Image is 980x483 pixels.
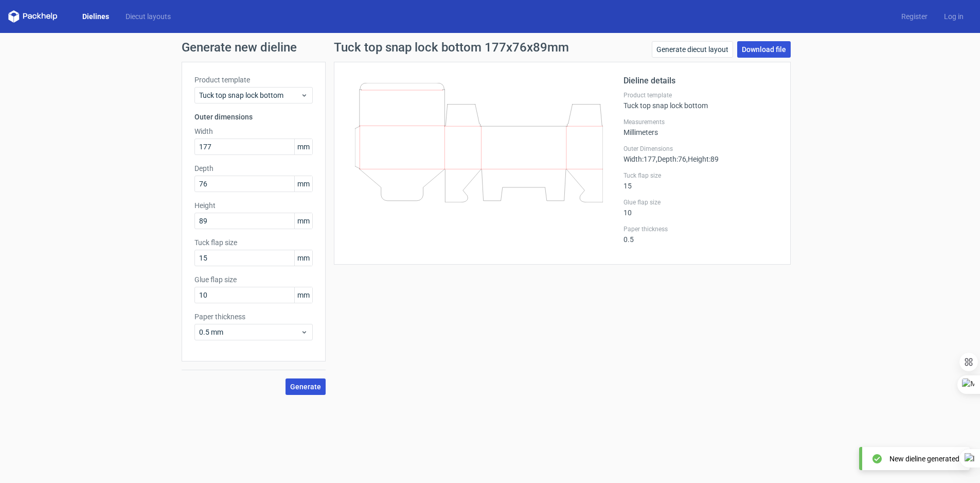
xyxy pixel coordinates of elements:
[194,312,313,322] label: Paper thickness
[294,139,312,154] span: mm
[623,225,778,244] div: 0.5
[199,90,300,100] span: Tuck top snap lock bottom
[334,41,569,54] h1: Tuck top snap lock bottom 177x76x89mm
[294,250,312,266] span: mm
[623,145,778,153] label: Outer Dimensions
[194,237,313,248] label: Tuck flap size
[893,11,936,22] a: Register
[623,198,778,217] div: 10
[623,91,778,99] label: Product template
[656,155,686,163] span: , Depth : 76
[194,200,313,211] label: Height
[652,41,733,58] a: Generate diecut layout
[194,274,313,285] label: Glue flap size
[294,176,312,192] span: mm
[74,11,117,22] a: Dielines
[194,112,313,122] h3: Outer dimensions
[294,213,312,229] span: mm
[117,11,179,22] a: Diecut layouts
[290,383,321,390] span: Generate
[623,155,656,163] span: Width : 177
[286,378,326,395] button: Generate
[199,327,300,337] span: 0.5 mm
[623,118,778,126] label: Measurements
[623,171,778,180] label: Tuck flap size
[737,41,791,58] a: Download file
[623,91,778,110] div: Tuck top snap lock bottom
[194,163,313,174] label: Depth
[294,287,312,303] span: mm
[194,126,313,136] label: Width
[623,198,778,206] label: Glue flap size
[623,171,778,190] div: 15
[623,225,778,233] label: Paper thickness
[889,454,959,464] div: New dieline generated
[182,41,799,54] h1: Generate new dieline
[936,11,972,22] a: Log in
[623,75,778,87] h2: Dieline details
[686,155,719,163] span: , Height : 89
[194,75,313,85] label: Product template
[623,118,778,136] div: Millimeters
